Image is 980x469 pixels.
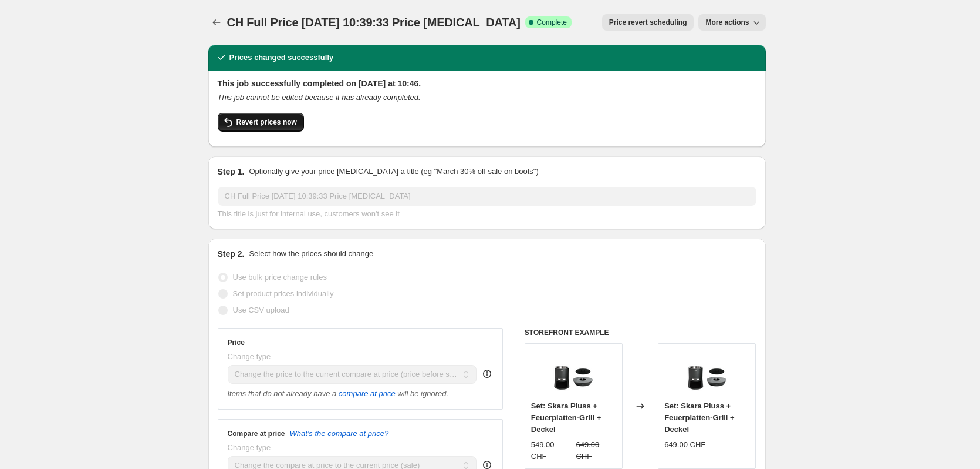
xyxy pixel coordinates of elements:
span: Use bulk price change rules [233,273,327,282]
span: This title is just for internal use, customers won't see it [218,209,400,218]
h2: This job successfully completed on [DATE] at 10:46. [218,78,756,89]
h6: STOREFRONT EXAMPLE [525,328,756,337]
button: Price change jobs [208,14,225,31]
button: Revert prices now [218,113,304,132]
i: will be ignored. [397,389,448,398]
span: Set: Skara Pluss + Feuerplatten-Grill + Deckel [664,401,735,434]
span: Set: Skara Pluss + Feuerplatten-Grill + Deckel [531,401,601,434]
input: 30% off holiday sale [218,187,756,206]
span: Change type [228,443,271,452]
span: Use CSV upload [233,306,289,314]
span: Set product prices individually [233,289,334,298]
i: Items that do not already have a [228,389,337,398]
i: This job cannot be edited because it has already completed. [218,93,421,102]
button: Price revert scheduling [602,14,694,31]
span: Complete [537,18,567,27]
strike: 649.00 CHF [576,439,616,463]
span: Revert prices now [236,118,297,127]
p: Optionally give your price [MEDICAL_DATA] a title (eg "March 30% off sale on boots") [249,166,538,177]
img: DE_SP_P_D_d95c2ddc-c747-4850-98d9-620645103cfc_80x.png [684,350,731,397]
h3: Compare at price [228,429,285,438]
button: More actions [698,14,765,31]
h2: Step 2. [218,248,245,260]
button: compare at price [339,389,396,398]
p: Select how the prices should change [249,248,373,260]
h2: Prices changed successfully [229,52,334,63]
span: Price revert scheduling [609,18,687,27]
button: What's the compare at price? [290,429,389,438]
h2: Step 1. [218,166,245,177]
div: 649.00 CHF [664,439,705,451]
span: Change type [228,352,271,361]
span: CH Full Price [DATE] 10:39:33 Price [MEDICAL_DATA] [227,16,521,29]
div: help [481,368,493,380]
img: DE_SP_P_D_d95c2ddc-c747-4850-98d9-620645103cfc_80x.png [550,350,597,397]
h3: Price [228,338,245,347]
span: More actions [705,18,749,27]
div: 549.00 CHF [531,439,572,463]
